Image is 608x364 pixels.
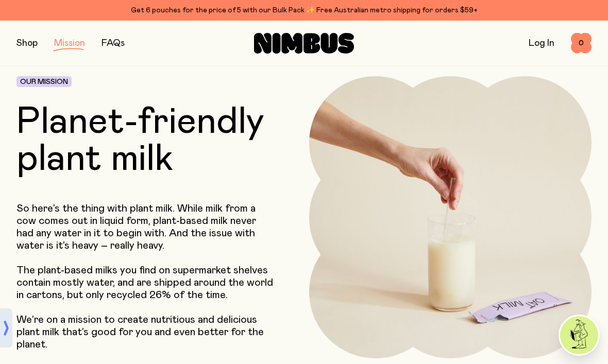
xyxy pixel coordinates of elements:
a: Mission [54,39,85,48]
img: agent [560,316,598,354]
a: Log In [529,39,554,48]
button: 0 [571,33,592,54]
p: The plant-based milks you find on supermarket shelves contain mostly water, and are shipped aroun... [16,264,274,301]
span: Our Mission [20,78,68,85]
a: FAQs [102,39,125,48]
p: We’re on a mission to create nutritious and delicious plant milk that’s good for you and even bet... [16,314,274,351]
p: So here’s the thing with plant milk. While milk from a cow comes out in liquid form, plant-based ... [16,202,274,252]
div: Get 6 pouches for the price of 5 with our Bulk Pack ✨ Free Australian metro shipping for orders $59+ [16,4,592,16]
h1: Planet-friendly plant milk [16,103,299,178]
